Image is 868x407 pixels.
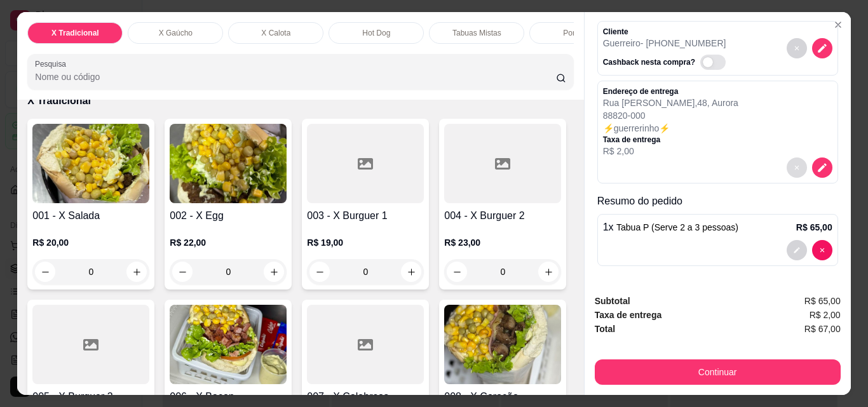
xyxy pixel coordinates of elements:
[35,70,556,83] input: Pesquisa
[307,208,424,224] h4: 003 - X Burguer 1
[32,236,149,249] p: R$ 20,00
[170,208,287,224] h4: 002 - X Egg
[362,28,390,38] p: Hot Dog
[170,389,287,404] h4: 006 - X Bacon
[595,310,662,320] strong: Taxa de entrega
[32,389,149,404] h4: 005 - X Burguer 3
[563,28,591,38] p: Porções
[787,157,807,178] button: decrease-product-quantity
[812,38,832,58] button: decrease-product-quantity
[32,124,149,203] img: product-image
[787,240,807,260] button: decrease-product-quantity
[597,194,838,209] p: Resumo do pedido
[804,322,841,336] span: R$ 67,00
[307,236,424,249] p: R$ 19,00
[804,294,841,308] span: R$ 65,00
[603,220,738,235] p: 1 x
[595,324,615,334] strong: Total
[595,359,841,385] button: Continuar
[603,57,695,67] p: Cashback nesta compra?
[603,109,738,122] p: 88820-000
[616,222,738,232] span: Tabua P (Serve 2 a 3 pessoas)
[603,122,738,135] p: ⚡️guerrerinho⚡️
[603,86,738,97] p: Endereço de entrega
[444,208,561,224] h4: 004 - X Burguer 2
[27,93,573,109] p: X Tradicional
[307,389,424,404] h4: 007 - X Calabresa
[812,157,832,178] button: decrease-product-quantity
[595,296,630,306] strong: Subtotal
[170,305,287,384] img: product-image
[261,28,290,38] p: X Calota
[603,37,731,50] p: Guerreiro - [PHONE_NUMBER]
[796,221,832,234] p: R$ 65,00
[603,135,738,145] p: Taxa de entrega
[828,15,848,35] button: Close
[452,28,501,38] p: Tabuas Mistas
[812,240,832,260] button: decrease-product-quantity
[810,308,841,322] span: R$ 2,00
[159,28,193,38] p: X Gaúcho
[603,97,738,109] p: Rua [PERSON_NAME] , 48 , Aurora
[32,208,149,224] h4: 001 - X Salada
[170,124,287,203] img: product-image
[603,27,731,37] p: Cliente
[444,236,561,249] p: R$ 23,00
[700,55,731,70] label: Automatic updates
[35,58,71,69] label: Pesquisa
[444,389,561,404] h4: 008 - X Coração
[603,145,738,157] p: R$ 2,00
[444,305,561,384] img: product-image
[51,28,99,38] p: X Tradicional
[787,38,807,58] button: decrease-product-quantity
[170,236,287,249] p: R$ 22,00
